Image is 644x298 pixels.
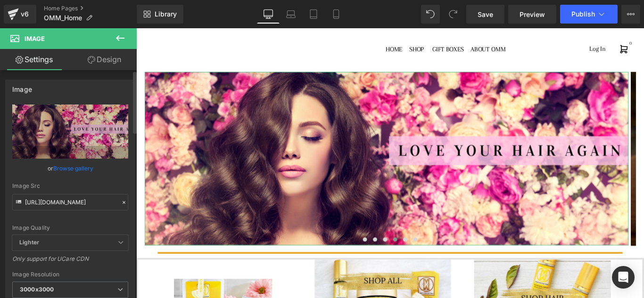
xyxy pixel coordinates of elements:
span: OMM_Home [44,14,82,22]
div: Image [12,80,32,93]
div: Open Intercom Messenger [612,266,635,289]
a: Design [70,49,139,70]
a: GIFT BOXES [329,16,372,31]
button: Undo [421,5,440,24]
span: Publish [571,10,595,18]
a: Home Pages [44,5,137,12]
a: Search [531,14,539,33]
a: Tablet [302,5,325,24]
input: Link [12,194,128,210]
div: Image Quality [12,225,128,231]
a: Browse gallery [53,160,93,177]
div: Image Src [12,183,128,189]
a: Preview [508,5,556,24]
a: Desktop [257,5,280,24]
span: Log In [509,17,528,30]
b: 3000x3000 [20,286,54,293]
span: Preview [520,9,545,19]
div: Only support for UCare CDN [12,255,128,269]
div: v6 [19,8,31,20]
a: New Library [137,5,183,24]
span: 0 [554,14,557,20]
a: Laptop [280,5,302,24]
span: Save [478,9,493,19]
div: Image Resolution [12,271,128,278]
a: v6 [4,5,36,24]
span: Image [25,35,45,42]
a: Log In [504,14,531,33]
b: Lighter [19,239,39,246]
a: ABOUT OMM [372,16,419,31]
a: Cart [539,14,558,33]
button: More [621,5,640,24]
a: SHOP [303,16,327,31]
a: HOME [276,16,303,31]
span: Library [155,10,177,18]
button: Publish [560,5,618,24]
button: Redo [444,5,462,24]
div: or [12,163,128,173]
a: Mobile [325,5,347,24]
